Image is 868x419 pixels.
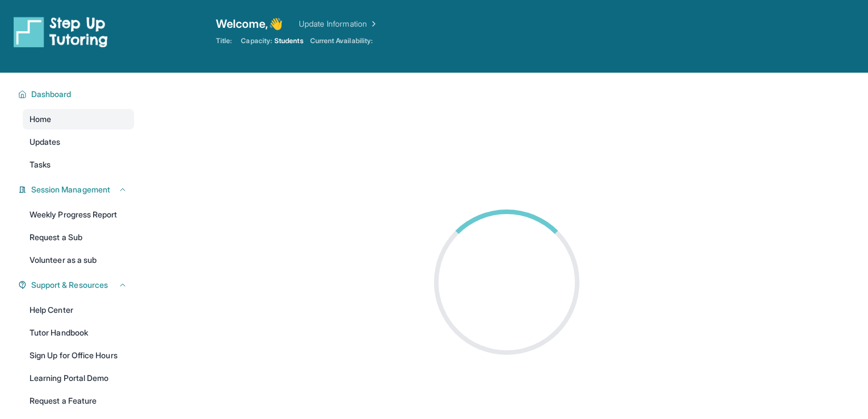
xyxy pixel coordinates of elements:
span: Updates [30,136,61,148]
button: Session Management [27,184,127,195]
a: Tutor Handbook [23,322,134,343]
a: Update Information [299,18,378,30]
a: Volunteer as a sub [23,250,134,270]
a: Help Center [23,300,134,320]
span: Session Management [31,184,110,195]
span: Students [274,36,303,45]
span: Support & Resources [31,279,108,291]
button: Dashboard [27,89,127,100]
a: Request a Sub [23,227,134,248]
span: Home [30,114,51,125]
a: Sign Up for Office Hours [23,345,134,366]
button: Support & Resources [27,279,127,291]
a: Home [23,109,134,129]
span: Tasks [30,159,51,170]
span: Welcome, 👋 [216,16,283,32]
span: Title: [216,36,232,45]
a: Weekly Progress Report [23,204,134,225]
span: Capacity: [241,36,272,45]
span: Dashboard [31,89,72,100]
a: Learning Portal Demo [23,368,134,388]
a: Tasks [23,154,134,175]
a: Request a Feature [23,391,134,411]
span: Current Availability: [310,36,373,45]
img: Chevron Right [367,18,378,30]
a: Updates [23,132,134,152]
img: logo [14,16,108,48]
